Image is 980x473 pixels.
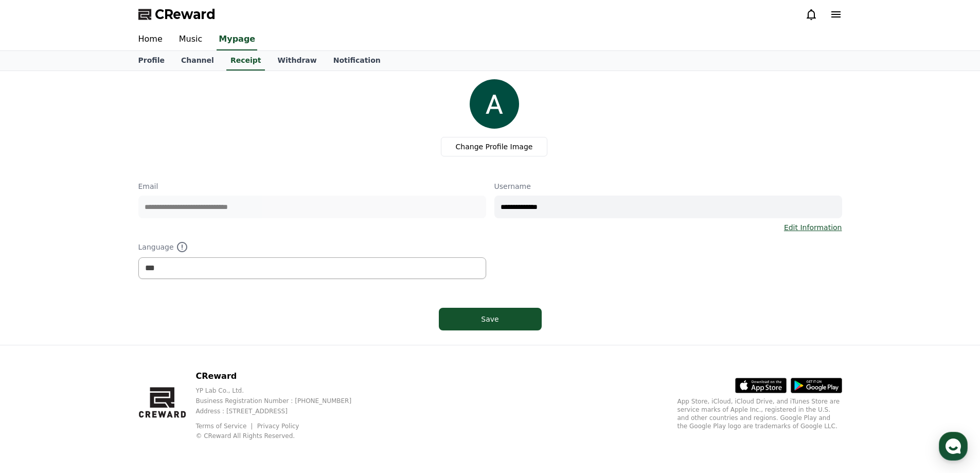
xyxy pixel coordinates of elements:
[138,6,216,23] a: CReward
[173,51,222,71] a: Channel
[195,370,368,382] p: CReward
[217,29,257,50] a: Mypage
[130,29,171,50] a: Home
[325,51,389,71] a: Notification
[155,6,216,23] span: CReward
[226,51,265,71] a: Receipt
[171,29,211,50] a: Music
[195,407,368,415] p: Address : [STREET_ADDRESS]
[269,51,325,71] a: Withdraw
[678,397,842,430] p: App Store, iCloud, iCloud Drive, and iTunes Store are service marks of Apple Inc., registered in ...
[138,181,486,191] p: Email
[470,79,519,129] img: profile_image
[195,397,368,405] p: Business Registration Number : [PHONE_NUMBER]
[138,241,486,253] p: Language
[784,222,842,233] a: Edit Information
[130,51,173,71] a: Profile
[459,314,521,324] div: Save
[494,181,842,191] p: Username
[195,432,368,440] p: © CReward All Rights Reserved.
[257,423,299,430] a: Privacy Policy
[439,308,542,330] button: Save
[195,423,254,430] a: Terms of Service
[195,387,368,395] p: YP Lab Co., Ltd.
[441,137,548,156] label: Change Profile Image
